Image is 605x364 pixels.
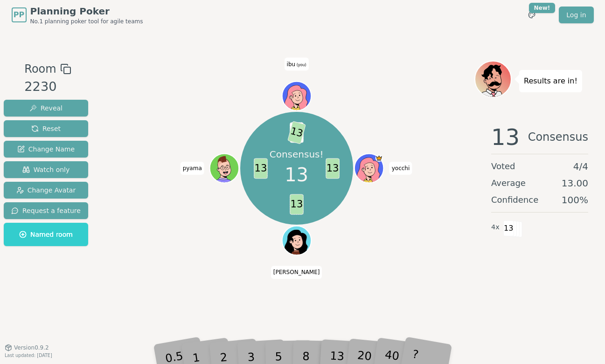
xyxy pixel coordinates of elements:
span: Named room [19,230,73,239]
button: Request a feature [4,202,88,219]
span: Click to change your name [285,58,309,71]
div: 2230 [24,77,71,96]
button: Watch only [4,161,88,178]
span: Planning Poker [30,5,143,18]
span: Request a feature [11,206,81,215]
div: New! [529,3,556,13]
span: 13.00 [562,177,588,190]
span: Click to change your name [181,162,204,175]
button: Version0.9.2 [5,344,49,351]
span: yocchi is the host [375,155,382,162]
span: PP [14,9,24,21]
span: 13 [503,220,514,236]
button: Click to change your avatar [283,82,310,110]
span: Last updated: [DATE] [5,353,52,358]
span: (you) [295,63,306,67]
span: Version 0.9.2 [14,344,49,351]
a: Log in [559,7,593,23]
span: Change Avatar [16,185,76,195]
span: 13 [287,121,306,144]
span: 4 x [491,222,500,233]
p: Results are in! [524,75,577,88]
span: 13 [491,126,520,148]
button: Reveal [4,100,88,117]
span: 13 [326,158,339,179]
span: No.1 planning poker tool for agile teams [30,18,143,25]
span: Reveal [29,103,63,113]
span: 4 / 4 [573,160,588,173]
span: 13 [254,158,267,179]
span: Reset [31,124,61,133]
button: Named room [4,223,88,246]
span: Confidence [491,193,538,206]
a: PPPlanning PokerNo.1 planning poker tool for agile teams [12,5,143,25]
span: Change Name [17,144,75,154]
button: Reset [4,120,88,137]
button: New! [523,7,540,23]
span: 13 [290,194,303,215]
span: Average [491,177,526,190]
span: 13 [285,161,308,189]
span: 100 % [562,193,588,206]
p: Consensus! [270,148,324,161]
span: Click to change your name [271,266,322,279]
button: Change Avatar [4,182,88,199]
span: Room [24,61,56,77]
span: Click to change your name [389,162,412,175]
span: Voted [491,160,515,173]
button: Change Name [4,141,88,158]
span: Consensus [528,126,588,148]
span: Watch only [22,165,70,174]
